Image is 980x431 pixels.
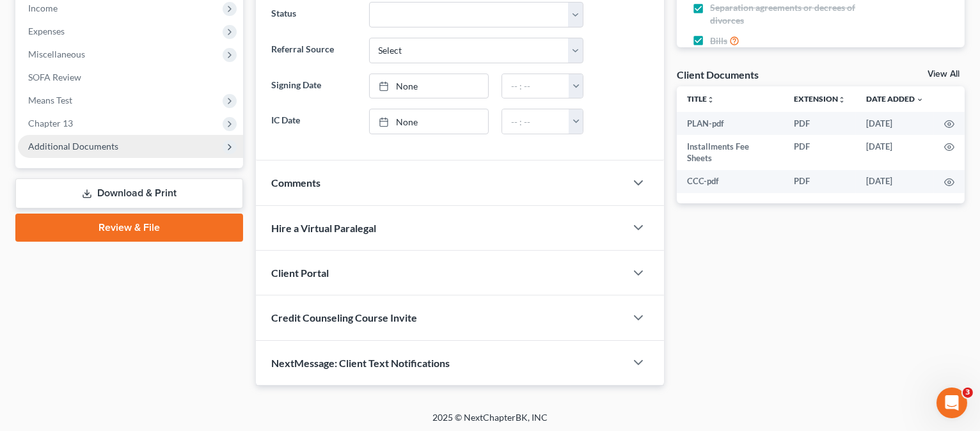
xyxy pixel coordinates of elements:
td: PDF [784,135,856,170]
span: Credit Counseling Course Invite [271,311,417,324]
td: CCC-pdf [677,170,784,193]
a: Extensionunfold_more [794,94,846,104]
span: Means Test [28,95,72,106]
a: Review & File [15,214,243,242]
div: Client Documents [677,68,759,81]
td: [DATE] [856,170,934,193]
span: Bills [710,35,727,47]
i: unfold_more [707,96,715,104]
td: [DATE] [856,112,934,135]
span: Miscellaneous [28,49,85,59]
label: Signing Date [265,74,363,99]
td: PLAN-pdf [677,112,784,135]
span: Chapter 13 [28,118,73,129]
a: View All [928,70,960,79]
span: Income [28,3,58,13]
td: [DATE] [856,135,934,170]
input: -- : -- [502,109,569,134]
i: expand_more [916,96,924,104]
a: None [370,109,489,134]
span: 3 [963,388,973,398]
i: unfold_more [838,96,846,104]
span: Hire a Virtual Paralegal [271,222,376,234]
iframe: Intercom live chat [937,388,967,418]
span: SOFA Review [28,72,81,82]
label: Referral Source [265,38,363,63]
a: Download & Print [15,178,243,208]
span: Comments [271,176,320,189]
td: PDF [784,170,856,193]
span: Additional Documents [28,141,118,152]
a: SOFA Review [18,66,243,89]
td: PDF [784,112,856,135]
span: Separation agreements or decrees of divorces [710,1,882,27]
input: -- : -- [502,74,569,98]
label: Status [265,2,363,27]
a: Date Added expand_more [866,94,924,104]
span: Expenses [28,26,65,36]
a: None [370,74,489,98]
a: Titleunfold_more [687,94,715,104]
span: NextMessage: Client Text Notifications [271,357,450,369]
span: Client Portal [271,267,329,279]
td: Installments Fee Sheets [677,135,784,170]
label: IC Date [265,109,363,134]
